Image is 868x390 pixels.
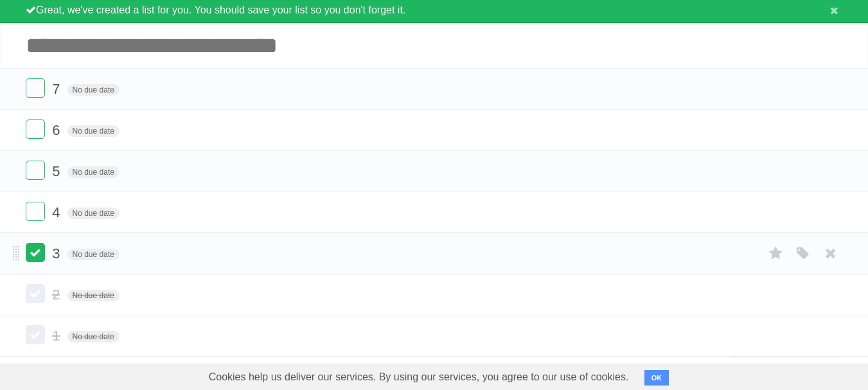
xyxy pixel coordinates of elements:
label: Star task [764,243,788,264]
span: No due date [67,331,120,342]
span: 1 [52,328,63,344]
label: Done [26,78,45,98]
label: Done [26,284,45,303]
label: Done [26,161,45,180]
button: OK [644,370,669,386]
span: No due date [67,84,120,96]
span: 2 [52,287,63,303]
label: Done [26,120,45,139]
span: No due date [67,208,120,219]
span: 3 [52,245,63,261]
label: Done [26,243,45,262]
span: 4 [52,204,63,220]
span: 5 [52,163,63,179]
span: No due date [67,249,120,260]
span: No due date [67,125,120,137]
span: 7 [52,81,63,97]
label: Done [26,325,45,344]
span: 6 [52,122,63,138]
span: No due date [67,290,120,301]
span: No due date [67,166,120,178]
label: Done [26,202,45,221]
span: Cookies help us deliver our services. By using our services, you agree to our use of cookies. [196,364,642,390]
